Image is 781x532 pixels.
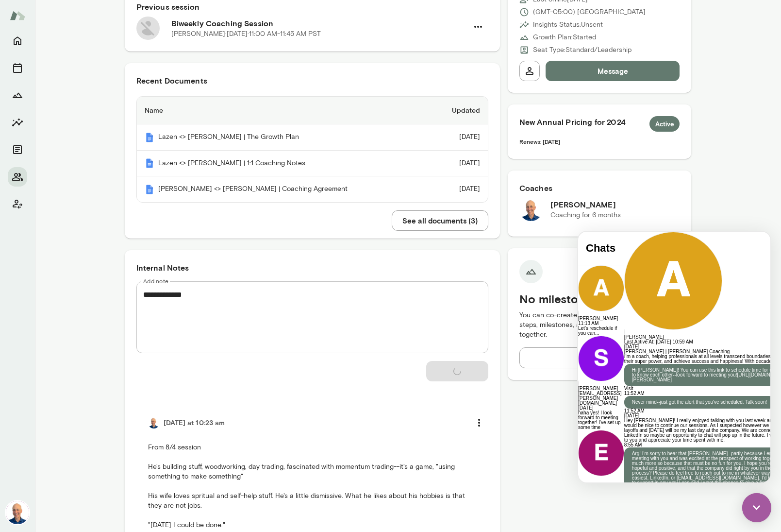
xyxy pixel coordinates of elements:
button: more [469,412,489,433]
h6: Previous session [136,1,488,13]
td: [DATE] [429,176,488,202]
button: Start [519,347,680,368]
span: I’m a coach, helping professionals at all levels transcend boundaries, discover their super power... [46,122,214,132]
h6: Internal Notes [136,262,488,274]
img: Mark Lazen [148,417,160,429]
img: Mark Lazen [6,501,29,524]
h6: [PERSON_NAME] [550,199,621,210]
h5: No milestones in the works [519,291,680,307]
th: Lazen <> [PERSON_NAME] | The Growth Plan [137,124,430,151]
button: Message [546,61,680,81]
p: Never mind--just got the alert that you've scheduled. Talk soon! [54,168,189,173]
th: Name [137,97,430,124]
p: Hey [PERSON_NAME]! I really enjoyed talking with you last week and think it would be nice to cont... [46,187,222,211]
p: Insights Status: Unsent [533,20,603,30]
h6: [DATE] at 10:23 am [164,418,225,428]
span: Active [649,120,680,129]
button: Members [8,167,27,187]
p: Seat Type: Standard/Leadership [533,45,631,55]
p: You can co-create the growth plan by adding steps, milestones, and work through things together. [519,310,680,340]
p: Hi [PERSON_NAME]! You can use this link to schedule time for us to get to know each other--look f... [54,136,214,151]
img: Mento [10,6,25,25]
h6: Recent Documents [136,75,488,86]
img: Mento | Coaching sessions [145,158,154,168]
button: Home [8,31,27,51]
td: [DATE] [429,124,488,151]
th: Updated [429,97,488,124]
th: Lazen <> [PERSON_NAME] | 1:1 Coaching Notes [137,151,430,177]
p: Arg! I'm sorry to hear that [PERSON_NAME]--partly because I enjoyed meeting with you and was exci... [54,220,214,258]
label: Add note [143,277,168,285]
h6: [PERSON_NAME] [46,103,222,108]
p: [PERSON_NAME] · [DATE] · 11:00 AM-11:45 AM PST [171,29,321,39]
img: Mark Lazen [519,198,543,221]
button: Client app [8,194,27,214]
span: 8:55 AM [46,210,64,216]
span: Renews: [DATE] [519,138,560,145]
td: [DATE] [429,151,488,177]
span: Last Active At: [DATE] 10:59 AM [46,107,115,113]
button: Documents [8,140,27,159]
button: Growth Plan [8,86,27,105]
p: Growth Plan: Started [533,33,596,42]
a: [URL][DOMAIN_NAME][PERSON_NAME] [54,140,210,151]
button: Insights [8,113,27,132]
span: 11:52 AM [46,159,66,164]
img: Mento | Coaching sessions [145,133,154,142]
span: [PERSON_NAME] | [PERSON_NAME] Coaching [46,117,152,122]
p: Coaching for 6 months [550,210,621,220]
button: See all documents (3) [392,210,488,231]
img: Mento | Coaching sessions [145,185,154,194]
p: (GMT-05:00) [GEOGRAPHIC_DATA] [533,7,646,17]
span: [DATE] [46,112,61,118]
h6: Coaches [519,182,680,194]
span: 11:52 AM [46,176,66,182]
button: Sessions [8,58,27,78]
h6: Biweekly Coaching Session [171,17,468,29]
a: Visit [46,154,55,159]
h6: New Annual Pricing for 2024 [519,116,680,132]
th: [PERSON_NAME] <> [PERSON_NAME] | Coaching Agreement [137,176,430,202]
h4: Chats [8,10,38,23]
span: [DATE] [46,181,61,187]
